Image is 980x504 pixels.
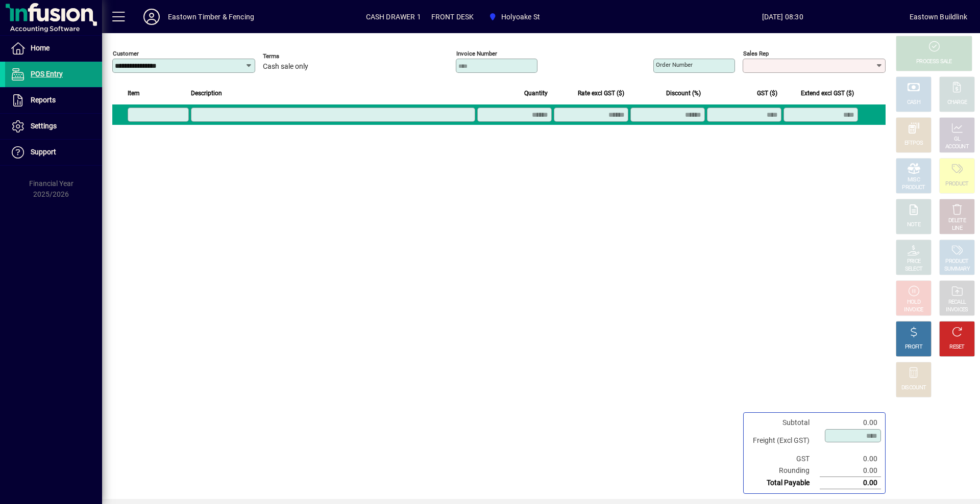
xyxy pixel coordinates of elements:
span: Terms [263,53,324,60]
span: GST ($) [757,88,777,99]
mat-label: Customer [113,50,139,57]
td: 0.00 [820,477,881,489]
span: POS Entry [31,70,63,78]
td: 0.00 [820,453,881,465]
div: Eastown Timber & Fencing [168,9,254,25]
td: Rounding [748,465,820,477]
span: FRONT DESK [431,9,474,25]
div: ACCOUNT [945,143,969,151]
mat-label: Order number [656,61,693,68]
mat-label: Sales rep [743,50,769,57]
div: CHARGE [947,99,967,107]
span: Holyoake St [501,9,540,25]
span: Settings [31,122,57,130]
div: PRICE [907,258,921,266]
div: HOLD [907,299,920,306]
span: Extend excl GST ($) [801,88,854,99]
div: DISCOUNT [901,384,926,392]
div: PROFIT [905,343,922,351]
td: GST [748,453,820,465]
td: 0.00 [820,465,881,477]
span: CASH DRAWER 1 [366,9,421,25]
span: Support [31,148,56,156]
td: Total Payable [748,477,820,489]
span: Quantity [524,88,548,99]
div: PRODUCT [945,180,968,188]
div: Eastown Buildlink [910,9,967,25]
a: Home [5,36,102,61]
a: Support [5,140,102,165]
div: INVOICES [946,306,968,314]
span: Holyoake St [484,8,544,26]
div: RESET [949,343,965,351]
div: NOTE [907,221,920,229]
div: PRODUCT [945,258,968,266]
div: PRODUCT [902,184,925,192]
mat-label: Invoice number [456,50,497,57]
a: Reports [5,88,102,113]
div: EFTPOS [904,140,923,147]
a: Settings [5,114,102,139]
span: Home [31,44,50,52]
td: Subtotal [748,417,820,429]
td: Freight (Excl GST) [748,429,820,453]
div: GL [954,136,961,143]
span: Reports [31,96,56,104]
div: PROCESS SALE [916,58,952,66]
div: INVOICE [904,306,923,314]
div: LINE [952,225,962,232]
div: MISC [908,176,920,184]
span: Rate excl GST ($) [578,88,624,99]
span: Item [128,88,140,99]
div: DELETE [948,217,966,225]
div: SUMMARY [944,266,970,273]
div: CASH [907,99,920,107]
span: [DATE] 08:30 [655,9,910,25]
div: SELECT [905,266,923,273]
div: RECALL [948,299,966,306]
td: 0.00 [820,417,881,429]
span: Cash sale only [263,63,308,71]
button: Profile [135,8,168,26]
span: Discount (%) [666,88,701,99]
span: Description [191,88,222,99]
